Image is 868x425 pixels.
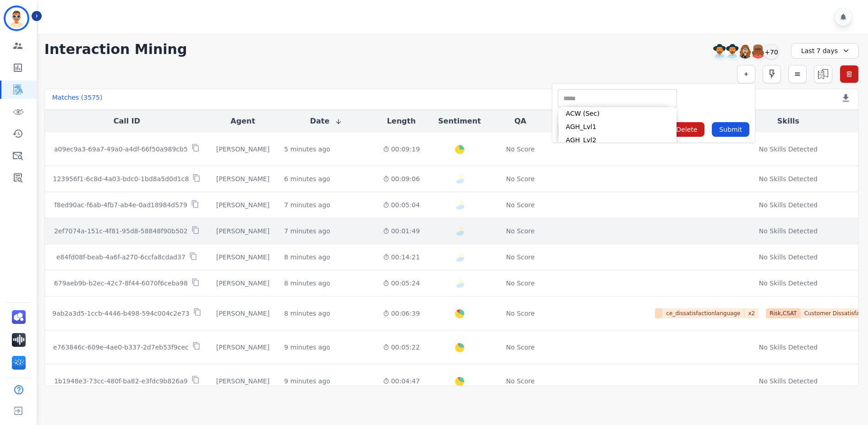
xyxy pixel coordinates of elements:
div: 6 minutes ago [284,174,330,183]
div: [PERSON_NAME] [216,145,269,154]
h1: Interaction Mining [44,41,187,58]
div: [PERSON_NAME] [216,279,269,288]
div: 00:09:06 [383,174,420,183]
div: No Score [506,200,535,210]
p: e763846c-609e-4ae0-b337-2d7eb53f9cec [53,343,189,352]
div: 00:01:49 [383,226,420,236]
ul: selected options [560,94,675,103]
div: No Skills Detected [759,226,818,236]
div: 9 minutes ago [284,343,330,352]
div: [PERSON_NAME] [216,200,269,210]
div: 8 minutes ago [284,253,330,262]
div: [PERSON_NAME] [216,343,269,352]
div: [PERSON_NAME] [216,253,269,262]
button: Delete [669,122,704,137]
div: No Score [506,343,535,352]
div: No Score [506,279,535,288]
button: Sentiment [438,116,481,127]
button: QA [514,116,526,127]
span: ce_dissatisfactionlanguage [662,308,744,318]
div: +70 [764,44,779,59]
p: a09ec9a3-69a7-49a0-a4df-66f50a989cb5 [54,145,188,154]
p: 679aeb9b-b2ec-42c7-8f44-6070f6ceba98 [54,279,188,288]
div: 7 minutes ago [284,200,330,210]
div: No Skills Detected [759,343,818,352]
div: No Score [506,226,535,236]
div: 00:04:47 [383,377,420,386]
div: 00:06:39 [383,309,420,318]
li: AGH_Lvl2 [558,134,677,147]
div: [PERSON_NAME] [216,309,269,318]
div: 00:05:22 [383,343,420,352]
li: ACW (Sec) [558,107,677,120]
button: Length [387,116,416,127]
div: No Score [506,377,535,386]
div: 00:05:24 [383,279,420,288]
button: Call ID [114,116,140,127]
div: Matches ( 3575 ) [52,93,103,106]
div: [PERSON_NAME] [216,174,269,183]
div: No Score [506,174,535,183]
span: Risk,CSAT [766,308,801,318]
p: 123956f1-6c8d-4a03-bdc0-1bd8a5d0d1c8 [53,174,189,183]
div: 8 minutes ago [284,279,330,288]
div: 8 minutes ago [284,309,330,318]
div: 00:14:21 [383,253,420,262]
div: [PERSON_NAME] [216,226,269,236]
p: 1b1948e3-73cc-480f-ba82-e3fdc9b826a9 [54,377,188,386]
button: Date [310,116,343,127]
p: e84fd08f-beab-4a6f-a270-6ccfa8cdad37 [56,253,186,262]
div: No Skills Detected [759,174,818,183]
div: 9 minutes ago [284,377,330,386]
div: 00:09:19 [383,145,420,154]
div: 7 minutes ago [284,226,330,236]
p: f8ed90ac-f6ab-4fb7-ab4e-0ad18984d579 [55,200,187,210]
li: AGH_Lvl1 [558,120,677,134]
p: 9ab2a3d5-1ccb-4446-b498-594c004c2e73 [52,309,189,318]
div: No Skills Detected [759,279,818,288]
span: x 2 [744,308,759,318]
div: No Score [506,309,535,318]
button: Agent [230,116,255,127]
div: No Skills Detected [759,145,818,154]
div: [PERSON_NAME] [216,377,269,386]
div: 00:05:04 [383,200,420,210]
img: Bordered avatar [5,7,27,29]
button: Submit [712,122,749,137]
p: 2ef7074a-151c-4f81-95d8-58848f90b502 [54,226,187,236]
button: Skills [777,116,799,127]
div: No Skills Detected [759,377,818,386]
div: Last 7 days [791,43,859,59]
div: No Score [506,253,535,262]
div: No Skills Detected [759,200,818,210]
div: No Score [506,145,535,154]
div: 5 minutes ago [284,145,330,154]
div: No Skills Detected [759,253,818,262]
